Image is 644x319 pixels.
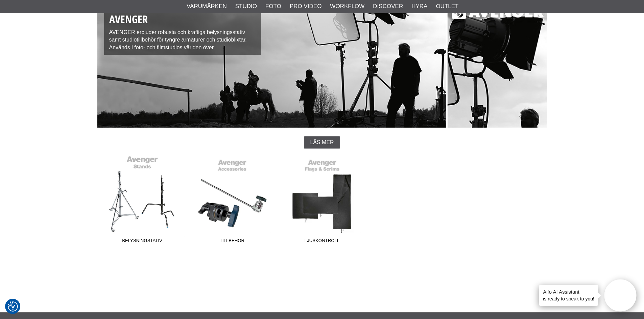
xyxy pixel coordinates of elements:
[104,7,262,55] div: AVENGER erbjuder robusta och kraftiga belysningsstativ samt studiotillbehör för tyngre armaturer ...
[109,12,257,27] h1: Avenger
[97,155,187,246] a: Belysningstativ
[411,2,427,11] a: Hyra
[330,2,364,11] a: Workflow
[8,301,18,312] img: Revisit consent button
[290,2,321,11] a: Pro Video
[265,2,281,11] a: Foto
[543,288,594,295] h4: Aifo AI Assistant
[187,2,227,11] a: Varumärken
[235,2,257,11] a: Studio
[277,155,367,246] a: Ljuskontroll
[187,155,277,246] a: Tillbehör
[187,237,277,246] span: Tillbehör
[373,2,403,11] a: Discover
[539,285,598,306] div: is ready to speak to you!
[436,2,458,11] a: Outlet
[277,237,367,246] span: Ljuskontroll
[310,139,334,145] span: Läs mer
[8,300,18,313] button: Samtyckesinställningar
[97,237,187,246] span: Belysningstativ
